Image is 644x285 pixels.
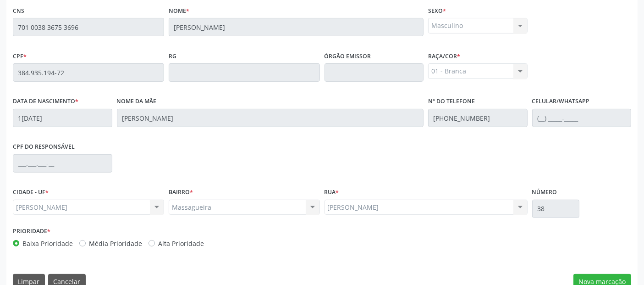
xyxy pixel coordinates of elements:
[13,224,50,239] label: Prioridade
[13,154,112,173] input: ___.___.___-__
[325,185,339,200] label: Rua
[13,140,75,154] label: CPF do responsável
[325,49,371,63] label: Órgão emissor
[158,239,204,248] label: Alta Prioridade
[428,4,446,18] label: Sexo
[13,95,78,109] label: Data de nascimento
[428,109,528,127] input: (__) _____-_____
[169,49,176,63] label: RG
[117,95,157,109] label: Nome da mãe
[532,185,557,200] label: Número
[532,95,590,109] label: Celular/WhatsApp
[13,109,112,127] input: __/__/____
[13,185,49,200] label: CIDADE - UF
[13,4,24,18] label: CNS
[532,109,632,127] input: (__) _____-_____
[428,95,475,109] label: Nº do Telefone
[169,185,193,200] label: BAIRRO
[13,49,27,63] label: CPF
[22,239,73,248] label: Baixa Prioridade
[428,49,460,63] label: Raça/cor
[89,239,142,248] label: Média Prioridade
[169,4,189,18] label: Nome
